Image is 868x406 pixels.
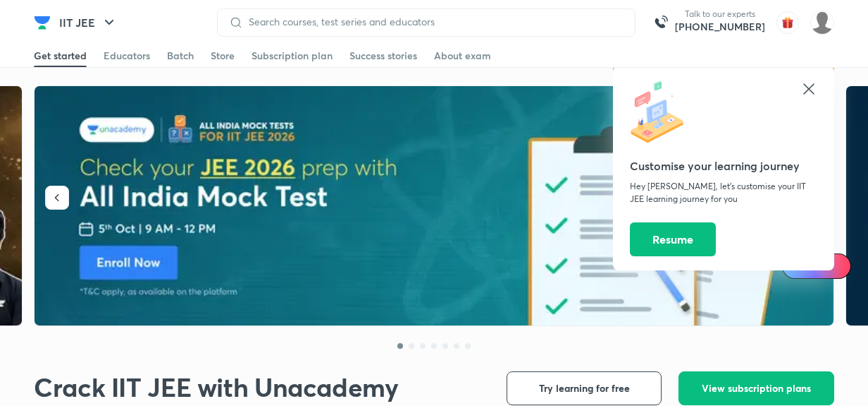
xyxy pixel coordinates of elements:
a: Success stories [349,44,417,67]
a: Educators [104,44,150,67]
h1: Crack IIT JEE with Unacademy [34,371,399,402]
button: Resume [630,222,716,256]
p: Talk to our experts [675,8,765,20]
a: Get started [34,44,87,67]
a: Batch [167,44,194,67]
div: Batch [167,49,194,63]
img: call-us [647,8,675,37]
span: View subscription plans [702,381,811,395]
a: About exam [434,44,491,67]
div: Subscription plan [252,49,333,63]
h5: Customise your learning journey [630,157,817,174]
a: [PHONE_NUMBER] [675,20,765,34]
div: Success stories [349,49,417,63]
img: Company Logo [34,14,51,31]
div: Get started [34,49,87,63]
div: Store [211,49,235,63]
span: Try learning for free [539,381,630,395]
a: Store [211,44,235,67]
img: icon [630,80,693,144]
button: Try learning for free [507,371,662,405]
a: Subscription plan [252,44,333,67]
img: avatar [776,11,799,34]
button: IIT JEE [51,8,126,37]
button: View subscription plans [678,371,834,405]
input: Search courses, test series and educators [243,16,624,28]
div: Educators [104,49,150,63]
div: About exam [434,49,491,63]
p: Hey [PERSON_NAME], let’s customise your IIT JEE learning journey for you [630,180,817,205]
img: Suresh [810,11,834,35]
